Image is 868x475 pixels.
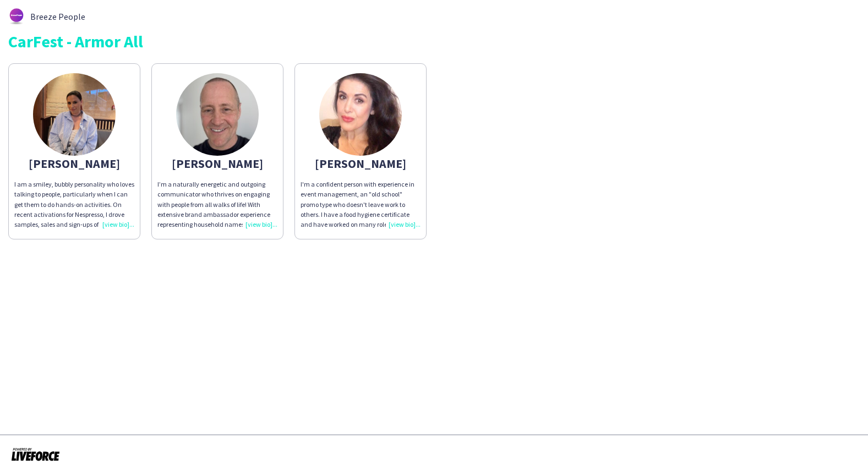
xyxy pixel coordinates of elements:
[157,159,277,168] div: [PERSON_NAME]
[8,33,860,50] div: CarFest - Armor All
[176,73,259,156] img: thumb-6881fa7aaf5af.jpg
[14,159,134,168] div: [PERSON_NAME]
[11,446,60,462] img: Powered by Liveforce
[14,180,134,288] span: I am a smiley, bubbly personality who loves talking to people, particularly when I can get them t...
[8,8,25,25] img: thumb-62876bd588459.png
[319,73,402,156] img: thumb-a8987ca7-7f6d-46a3-8279-29e8a0ce882a.jpg
[30,12,85,21] span: Breeze People
[301,159,421,168] div: [PERSON_NAME]
[301,179,421,230] div: I'm a confident person with experience in event management, an "old school" promo type who doesn'...
[33,73,116,156] img: thumb-6389f39db49da.png
[157,179,277,230] div: I’m a naturally energetic and outgoing communicator who thrives on engaging with people from all ...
